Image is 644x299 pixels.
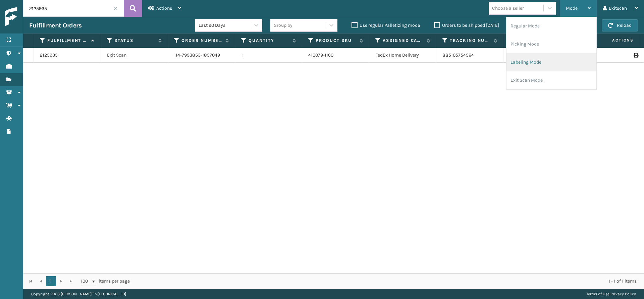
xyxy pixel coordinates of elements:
[81,278,91,285] span: 100
[369,48,436,63] td: FedEx Home Delivery
[81,276,130,286] span: items per page
[168,48,235,63] td: 114-7993853-1857049
[450,38,490,44] label: Tracking Number
[383,38,423,44] label: Assigned Carrier Service
[316,38,356,44] label: Product SKU
[199,22,251,29] div: Last 90 Days
[114,38,155,44] label: Status
[5,7,65,26] img: logo
[274,22,292,29] div: Group by
[503,48,571,63] td: [DATE] 10:44:35 am
[352,22,420,28] label: Use regular Palletizing mode
[610,292,636,296] a: Privacy Policy
[47,38,88,44] label: Fulfillment Order Id
[492,5,524,12] div: Choose a seller
[602,19,638,31] button: Reload
[506,17,596,35] li: Regular Mode
[156,5,172,11] span: Actions
[634,53,638,58] i: Print Label
[506,71,596,89] li: Exit Scan Mode
[31,289,126,299] p: Copyright 2023 [PERSON_NAME]™ v [TECHNICAL_ID]
[139,278,637,285] div: 1 - 1 of 1 items
[591,35,638,46] span: Actions
[586,289,636,299] div: |
[46,276,56,286] a: 1
[181,38,222,44] label: Order Number
[249,38,289,44] label: Quantity
[235,48,302,63] td: 1
[40,52,58,59] a: 2125935
[566,5,578,11] span: Mode
[434,22,499,28] label: Orders to be shipped [DATE]
[586,292,609,296] a: Terms of Use
[506,35,596,53] li: Picking Mode
[29,21,82,29] h3: Fulfillment Orders
[506,53,596,71] li: Labeling Mode
[308,52,333,58] a: 410079-1160
[101,48,168,63] td: Exit Scan
[442,52,474,58] a: 885105754564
